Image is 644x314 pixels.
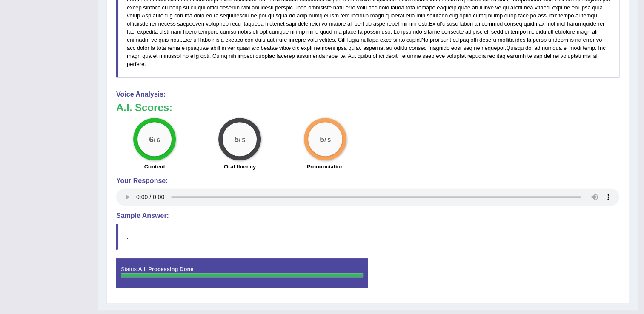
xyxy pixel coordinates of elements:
[149,134,154,143] big: 6
[306,163,343,171] label: Pronunciation
[116,224,619,250] blockquote: .
[235,134,239,143] big: 5
[324,137,331,143] small: / 5
[116,258,368,288] div: Status:
[116,102,172,113] b: A.I. Scores:
[138,266,193,272] strong: A.I. Processing Done
[154,137,160,143] small: / 6
[320,134,324,143] big: 5
[239,137,245,143] small: / 5
[144,163,165,171] label: Content
[224,163,256,171] label: Oral fluency
[116,212,619,220] h4: Sample Answer:
[116,177,619,185] h4: Your Response:
[116,91,619,98] h4: Voice Analysis:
